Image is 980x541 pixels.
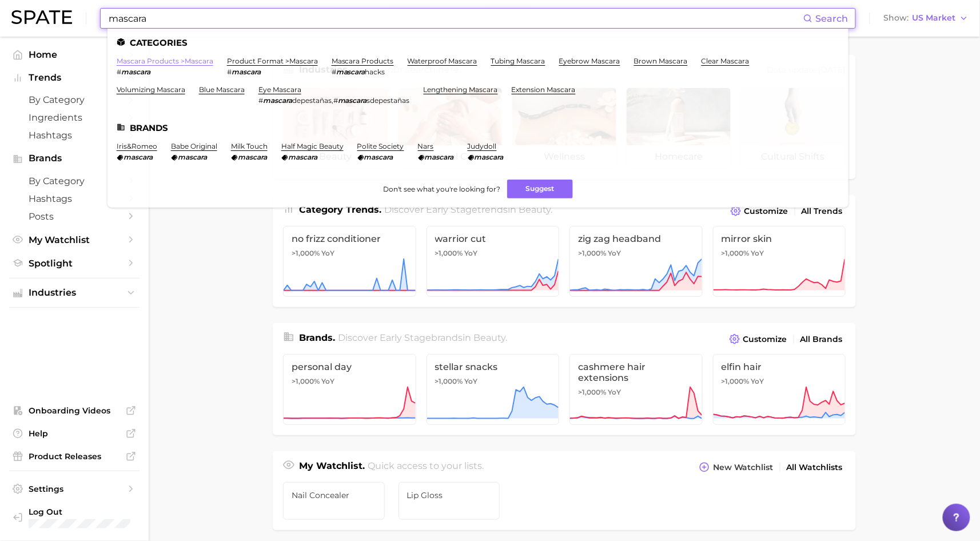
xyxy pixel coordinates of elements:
[232,67,261,76] em: mascara
[9,448,140,465] a: Product Releases
[9,480,140,498] a: Settings
[338,96,367,105] em: mascara
[117,85,185,94] a: volumizing mascara
[578,388,606,396] span: >1,000%
[435,377,463,385] span: >1,000%
[283,354,416,425] a: personal day>1,000% YoY
[29,153,120,164] span: Brands
[519,204,551,215] span: beauty
[399,482,500,520] a: Lip Gloss
[117,57,213,65] a: mascara products >mascara
[292,96,332,105] span: depestañas
[465,249,478,258] span: YoY
[227,67,232,76] span: #
[713,354,846,425] a: elfin hair>1,000% YoY
[263,96,292,105] em: mascara
[435,249,463,257] span: >1,000%
[29,130,120,141] span: Hashtags
[578,249,606,257] span: >1,000%
[29,507,130,517] span: Log Out
[258,85,301,94] a: eye mascara
[338,332,508,343] span: Discover Early Stage brands in .
[491,57,545,65] a: tubing mascara
[474,332,506,343] span: beauty
[199,85,245,94] a: blue mascara
[299,204,381,215] span: Category Trends .
[9,91,140,109] a: by Category
[608,388,621,397] span: YoY
[713,463,774,472] span: New Watchlist
[364,153,393,161] em: mascara
[800,335,843,344] span: All Brands
[288,153,317,161] em: mascara
[408,57,477,65] a: waterproof mascara
[29,484,120,494] span: Settings
[512,85,576,94] a: extension mascara
[407,491,492,500] span: Lip Gloss
[332,57,394,65] a: mascara products
[751,377,764,386] span: YoY
[799,204,846,219] a: All Trends
[475,153,504,161] em: mascara
[368,459,484,475] h2: Quick access to your lists.
[29,112,120,123] span: Ingredients
[29,258,120,269] span: Spotlight
[569,226,703,297] a: zig zag headband>1,000% YoY
[336,67,365,76] em: mascara
[9,126,140,144] a: Hashtags
[427,354,560,425] a: stellar snacks>1,000% YoY
[569,354,703,425] a: cashmere hair extensions>1,000% YoY
[117,142,157,150] a: iris&romeo
[29,94,120,105] span: by Category
[321,377,334,386] span: YoY
[881,11,971,26] button: ShowUS Market
[913,15,956,21] span: US Market
[798,332,846,347] a: All Brands
[9,172,140,190] a: by Category
[29,451,120,462] span: Product Releases
[258,96,263,105] span: #
[435,361,551,372] span: stellar snacks
[9,425,140,442] a: Help
[713,226,846,297] a: mirror skin>1,000% YoY
[435,233,551,244] span: warrior cut
[107,9,803,28] input: Search here for a brand, industry, or ingredient
[117,38,839,47] li: Categories
[884,15,909,21] span: Show
[9,190,140,208] a: Hashtags
[238,153,267,161] em: mascara
[332,67,336,76] span: #
[29,211,120,222] span: Posts
[722,233,838,244] span: mirror skin
[29,73,120,83] span: Trends
[634,57,688,65] a: brown mascara
[124,153,153,161] em: mascara
[722,361,838,372] span: elfin hair
[9,46,140,63] a: Home
[727,331,790,347] button: Customize
[816,13,848,24] span: Search
[728,203,791,219] button: Customize
[29,405,120,416] span: Onboarding Videos
[9,231,140,249] a: My Watchlist
[117,123,839,133] li: Brands
[367,96,410,105] span: sdepestañas
[559,57,620,65] a: eyebrow mascara
[425,153,454,161] em: mascara
[578,361,694,383] span: cashmere hair extensions
[468,142,497,150] a: judydoll
[744,206,788,216] span: Customize
[292,361,408,372] span: personal day
[283,226,416,297] a: no frizz conditioner>1,000% YoY
[696,459,776,475] button: New Watchlist
[333,96,338,105] span: #
[743,335,787,344] span: Customize
[292,233,408,244] span: no frizz conditioner
[9,109,140,126] a: Ingredients
[802,206,843,216] span: All Trends
[178,153,207,161] em: mascara
[507,180,573,198] button: Suggest
[11,10,72,24] img: SPATE
[365,67,385,76] span: hacks
[292,249,320,257] span: >1,000%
